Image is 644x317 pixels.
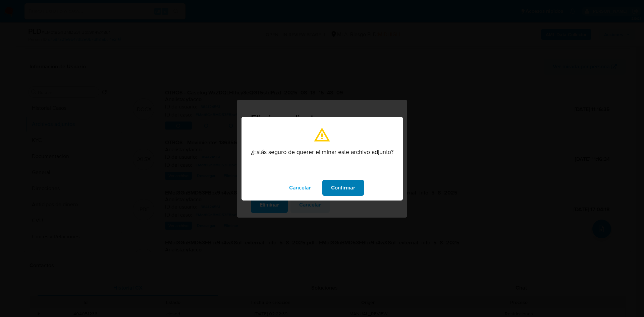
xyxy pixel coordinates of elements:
[280,180,320,196] button: modal_confirmation.cancel
[322,180,364,196] button: modal_confirmation.confirm
[251,148,393,156] p: ¿Estás seguro de querer eliminar este archivo adjunto?
[331,180,355,195] span: Confirmar
[289,180,311,195] span: Cancelar
[241,117,403,201] div: modal_confirmation.title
